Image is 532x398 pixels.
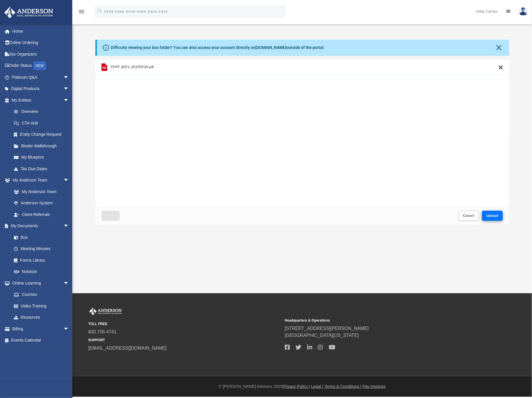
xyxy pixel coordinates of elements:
a: Privacy Policy | [283,384,310,389]
a: [STREET_ADDRESS][PERSON_NAME] [285,326,369,331]
a: Digital Productsarrow_drop_down [4,83,78,95]
a: Events Calendar [4,335,78,346]
a: CTA Hub [8,117,78,129]
a: My Entitiesarrow_drop_down [4,94,78,106]
a: Client Referrals [8,209,75,220]
img: Anderson Advisors Platinum Portal [88,308,123,315]
i: menu [78,8,85,15]
span: arrow_drop_down [63,323,75,335]
img: User Pic [519,7,528,16]
a: [DOMAIN_NAME] [256,45,287,50]
img: Anderson Advisors Platinum Portal [3,7,55,18]
a: Home [4,25,78,37]
a: [GEOGRAPHIC_DATA][US_STATE] [285,333,359,338]
div: Upload [95,60,509,225]
a: My Anderson Team [8,186,72,197]
button: Close [495,44,503,52]
span: Close [106,214,115,217]
a: Order StatusNEW [4,60,78,72]
a: Binder Walkthrough [8,140,78,152]
a: Terms & Conditions | [324,384,362,389]
a: Overview [8,106,78,118]
button: Cancel [459,211,479,221]
a: Meeting Minutes [8,243,75,255]
span: arrow_drop_down [63,175,75,186]
a: My Documentsarrow_drop_down [4,220,75,232]
a: My Anderson Teamarrow_drop_down [4,175,75,186]
div: grid [95,60,509,207]
span: arrow_drop_down [63,83,75,95]
a: Legal | [311,384,323,389]
a: Online Ordering [4,37,78,49]
div: © [PERSON_NAME] Advisors 2025 [72,384,532,390]
a: Notarize [8,266,75,278]
a: [EMAIL_ADDRESS][DOMAIN_NAME] [88,346,167,351]
a: Forms Library [8,254,72,266]
small: SUPPORT [88,338,281,343]
span: Upload [486,214,498,217]
span: arrow_drop_down [63,71,75,83]
a: menu [78,11,85,15]
small: Headquarters & Operations [285,318,477,323]
a: Online Learningarrow_drop_down [4,277,75,289]
div: NEW [33,61,46,70]
span: STMT_8051_20250930.pdf [110,65,154,69]
div: Difficulty viewing your box folder? You can also access your account directly on outside of the p... [111,45,325,51]
a: Entity Change Request [8,129,78,140]
a: My Blueprint [8,152,75,163]
a: Billingarrow_drop_down [4,323,78,335]
button: Upload [482,211,503,221]
a: 800.706.4741 [88,329,117,334]
a: Tax Due Dates [8,163,78,175]
small: TOLL FREE [88,321,281,327]
span: arrow_drop_down [63,94,75,106]
a: Platinum Q&Aarrow_drop_down [4,71,78,83]
a: Pay Invoices [363,384,385,389]
a: Video Training [8,300,72,312]
span: Cancel [463,214,474,217]
a: Anderson System [8,197,75,209]
span: arrow_drop_down [63,277,75,289]
a: Resources [8,312,75,323]
i: search [97,8,103,14]
a: Courses [8,289,75,300]
span: arrow_drop_down [63,220,75,232]
a: Box [8,232,72,243]
button: Close [101,211,119,221]
button: Cancel this upload [497,64,504,71]
a: Tax Organizers [4,48,78,60]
